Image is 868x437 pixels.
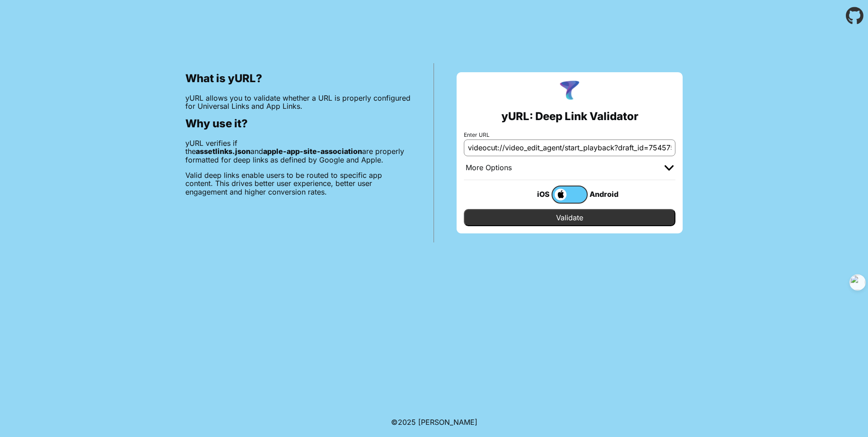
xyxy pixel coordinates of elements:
[263,147,362,156] b: apple-app-site-association
[418,418,477,427] a: Michael Ibragimchayev's Personal Site
[588,188,624,200] div: Android
[464,209,675,226] input: Validate
[185,171,411,196] p: Valid deep links enable users to be routed to specific app content. This drives better user exper...
[185,94,411,111] p: yURL allows you to validate whether a URL is properly configured for Universal Links and App Links.
[464,132,675,138] label: Enter URL
[185,139,411,164] p: yURL verifies if the and are properly formatted for deep links as defined by Google and Apple.
[665,165,674,171] img: chevron
[185,117,411,130] h2: Why use it?
[196,147,250,156] b: assetlinks.json
[466,163,512,172] div: More Options
[185,72,411,85] h2: What is yURL?
[464,139,675,156] input: e.g. https://app.chayev.com/xyx
[398,418,416,427] span: 2025
[558,79,581,103] img: yURL Logo
[391,407,477,437] footer: ©
[515,188,552,200] div: iOS
[501,110,638,123] h2: yURL: Deep Link Validator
